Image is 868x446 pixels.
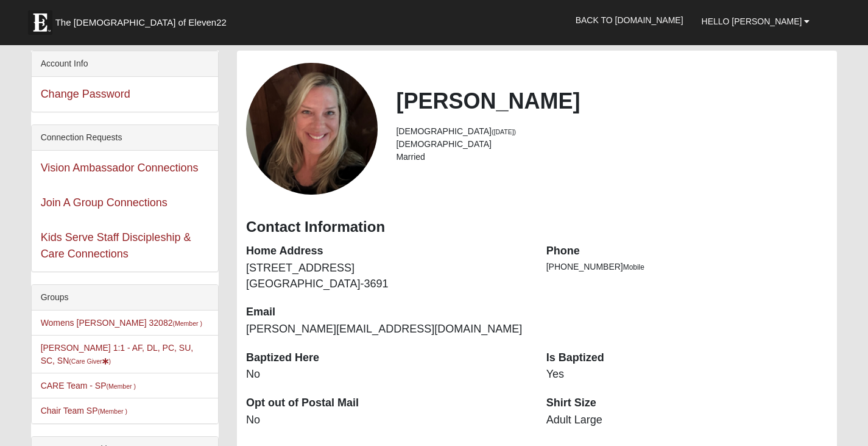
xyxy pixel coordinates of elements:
a: Change Password [41,88,130,100]
a: Hello [PERSON_NAME] [693,6,819,37]
a: Kids Serve Staff Discipleship & Care Connections [41,231,191,260]
a: CARE Team - SP(Member ) [41,381,136,390]
dt: Home Address [246,243,528,259]
a: Back to [DOMAIN_NAME] [566,5,693,35]
li: Married [396,151,828,164]
dd: Adult Large [546,412,828,428]
div: Groups [32,285,218,311]
span: Mobile [623,263,644,272]
small: (Member ) [172,320,202,327]
dd: No [246,367,528,383]
dt: Baptized Here [246,350,528,366]
dd: [PERSON_NAME][EMAIL_ADDRESS][DOMAIN_NAME] [246,322,528,337]
dt: Phone [546,243,828,259]
img: Eleven22 logo [28,10,52,35]
a: Womens [PERSON_NAME] 32082(Member ) [41,318,202,328]
div: Account Info [32,51,218,77]
a: The [DEMOGRAPHIC_DATA] of Eleven22 [22,4,266,35]
small: (Member ) [98,408,127,415]
span: Hello [PERSON_NAME] [702,16,802,26]
a: Vision Ambassador Connections [41,162,199,174]
dt: Is Baptized [546,350,828,366]
a: Join A Group Connections [41,196,168,209]
small: (Member ) [107,383,136,390]
div: Connection Requests [32,125,218,151]
dd: [STREET_ADDRESS] [GEOGRAPHIC_DATA]-3691 [246,261,528,292]
li: [DEMOGRAPHIC_DATA] [396,125,828,138]
h2: [PERSON_NAME] [396,88,828,114]
span: The [DEMOGRAPHIC_DATA] of Eleven22 [55,16,227,29]
li: [DEMOGRAPHIC_DATA] [396,138,828,151]
h3: Contact Information [246,218,828,236]
small: (Care Giver ) [69,358,111,365]
dt: Opt out of Postal Mail [246,395,528,411]
dd: No [246,412,528,428]
a: Chair Team SP(Member ) [41,406,127,415]
small: ([DATE]) [492,128,516,135]
a: [PERSON_NAME] 1:1 - AF, DL, PC, SU, SC, SN(Care Giver) [41,343,194,365]
dt: Shirt Size [546,395,828,411]
dd: Yes [546,367,828,383]
dt: Email [246,304,528,320]
a: View Fullsize Photo [246,63,378,195]
li: [PHONE_NUMBER] [546,261,828,273]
